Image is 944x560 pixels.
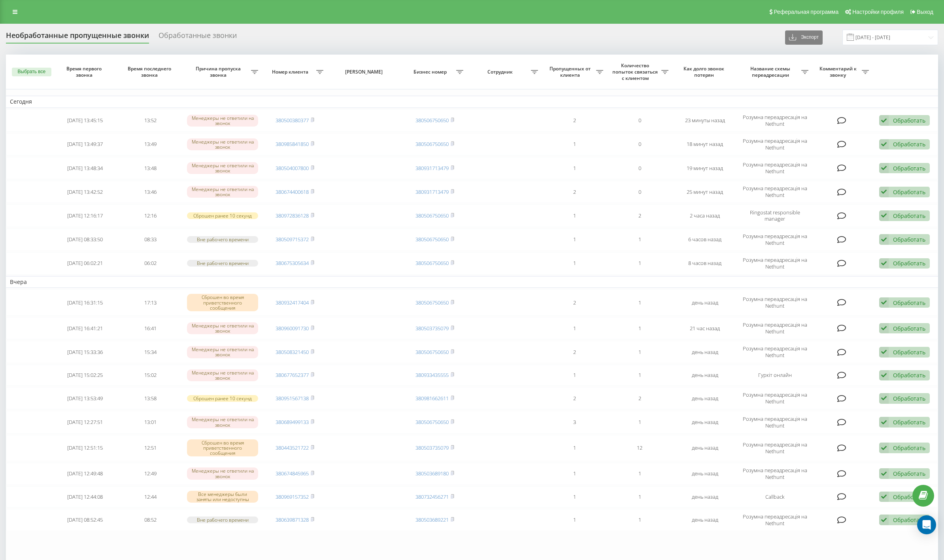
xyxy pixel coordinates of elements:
[415,165,449,172] a: 380931713479
[917,9,933,15] span: Выход
[893,418,925,426] div: Обработать
[118,252,183,274] td: 06:02
[53,157,118,179] td: [DATE] 13:48:34
[415,470,449,477] a: 380503689180
[607,181,672,203] td: 0
[542,365,607,386] td: 1
[187,467,258,479] div: Менеджеры не ответили на звонок
[607,387,672,409] td: 2
[546,66,596,78] span: Пропущенных от клиента
[12,68,51,76] button: Выбрать все
[774,9,838,15] span: Реферальная программа
[542,229,607,251] td: 1
[816,66,862,78] span: Комментарий к звонку
[406,69,456,75] span: Бизнес номер
[276,259,309,267] a: 380675305634
[415,188,449,195] a: 380931713479
[276,348,309,356] a: 380508321450
[672,341,738,363] td: день назад
[893,470,925,477] div: Обработать
[53,289,118,316] td: [DATE] 16:31:15
[893,117,925,124] div: Обработать
[852,9,904,15] span: Настройки профиля
[53,317,118,339] td: [DATE] 16:41:21
[266,69,316,75] span: Номер клиента
[607,509,672,531] td: 1
[738,181,812,203] td: Розумна переадресація на Nethunt
[738,229,812,251] td: Розумна переадресація на Nethunt
[672,157,738,179] td: 19 минут назад
[276,371,309,378] a: 380677652377
[542,411,607,433] td: 3
[672,463,738,485] td: день назад
[53,509,118,531] td: [DATE] 08:52:45
[607,110,672,132] td: 0
[53,252,118,274] td: [DATE] 06:02:21
[415,325,449,332] a: 380503735079
[276,140,309,148] a: 380985841850
[917,515,936,534] div: Open Intercom Messenger
[118,133,183,155] td: 13:49
[738,509,812,531] td: Розумна переадресація на Nethunt
[415,212,449,219] a: 380506750650
[738,365,812,386] td: Гуркіт онлайн
[276,236,309,243] a: 380509715372
[738,463,812,485] td: Розумна переадресація на Nethunt
[738,387,812,409] td: Розумна переадресація на Nethunt
[187,395,258,402] div: Сброшен ранее 10 секунд
[893,516,925,524] div: Обработать
[607,289,672,316] td: 1
[276,325,309,332] a: 380960091730
[607,252,672,274] td: 1
[542,181,607,203] td: 2
[415,299,449,306] a: 380506750650
[738,435,812,461] td: Розумна переадресація на Nethunt
[893,493,925,501] div: Обработать
[893,188,925,196] div: Обработать
[187,346,258,358] div: Менеджеры не ответили на звонок
[187,115,258,127] div: Менеджеры не ответили на звонок
[738,133,812,155] td: Розумна переадресація на Nethunt
[276,117,309,124] a: 380500380377
[6,276,938,288] td: Вчера
[118,435,183,461] td: 12:51
[738,204,812,227] td: Ringostat responsible manager
[893,140,925,148] div: Обработать
[415,444,449,451] a: 380503735079
[187,416,258,428] div: Менеджеры не ответили на звонок
[672,486,738,507] td: день назад
[187,162,258,174] div: Менеджеры не ответили на звонок
[679,66,731,78] span: Как долго звонок потерян
[276,444,309,451] a: 380443521722
[607,341,672,363] td: 1
[542,486,607,507] td: 1
[542,341,607,363] td: 2
[611,62,661,81] span: Количество попыток связаться с клиентом
[118,204,183,227] td: 12:16
[118,110,183,132] td: 13:52
[59,66,111,78] span: Время первого звонка
[738,157,812,179] td: Розумна переадресація на Nethunt
[187,236,258,243] div: Вне рабочего времени
[893,325,925,332] div: Обработать
[53,486,118,507] td: [DATE] 12:44:08
[187,66,251,78] span: Причина пропуска звонка
[672,110,738,132] td: 23 минуты назад
[738,110,812,132] td: Розумна переадресація на Nethunt
[893,212,925,219] div: Обработать
[118,289,183,316] td: 17:13
[672,133,738,155] td: 18 минут назад
[187,439,258,457] div: Сброшен во время приветственного сообщения
[607,229,672,251] td: 1
[785,30,823,45] button: Экспорт
[125,66,176,78] span: Время последнего звонка
[742,66,801,78] span: Название схемы переадресации
[276,188,309,195] a: 380674400618
[893,348,925,356] div: Обработать
[415,236,449,243] a: 380506750650
[738,341,812,363] td: Розумна переадресація на Nethunt
[893,395,925,402] div: Обработать
[53,204,118,227] td: [DATE] 12:16:17
[415,516,449,523] a: 380503689221
[672,365,738,386] td: день назад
